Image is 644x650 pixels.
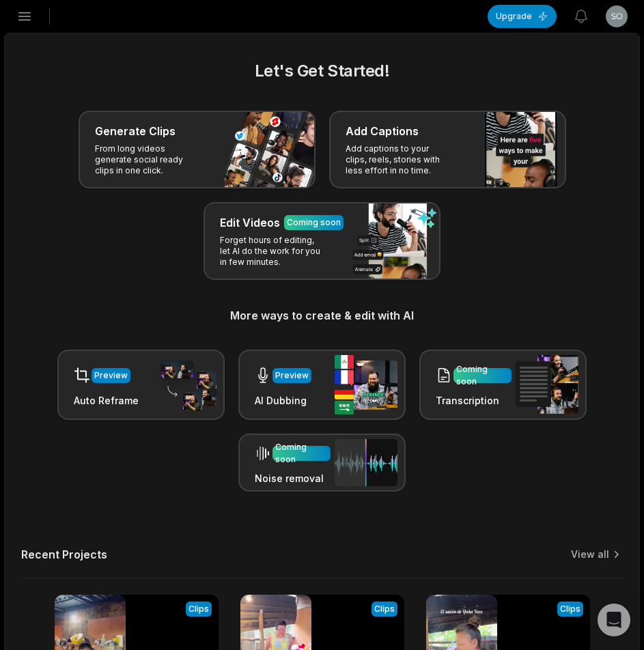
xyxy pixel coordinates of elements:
p: From long videos generate social ready clips in one click. [95,143,201,176]
img: transcription.png [516,355,578,414]
h3: Noise removal [255,471,331,485]
p: Forget hours of editing, let AI do the work for you in few minutes. [220,235,326,268]
div: Coming soon [275,441,328,466]
h3: AI Dubbing [255,393,311,408]
h3: Transcription [436,393,512,408]
div: Open Intercom Messenger [598,604,630,636]
h3: Generate Clips [95,123,176,139]
p: Add captions to your clips, reels, stories with less effort in no time. [346,143,451,176]
h3: Edit Videos [220,214,280,231]
div: Preview [275,369,309,382]
div: Preview [94,369,128,382]
img: ai_dubbing.png [335,355,397,414]
h3: Auto Reframe [74,393,139,408]
button: Upgrade [488,5,557,28]
h2: Recent Projects [21,548,107,561]
img: noise_removal.png [335,439,397,486]
a: View all [571,548,609,561]
div: Coming soon [456,363,509,388]
h3: More ways to create & edit with AI [21,307,623,324]
img: auto_reframe.png [154,358,216,412]
h3: Add Captions [346,123,419,139]
div: Coming soon [287,216,341,229]
h2: Let's Get Started! [21,59,623,83]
